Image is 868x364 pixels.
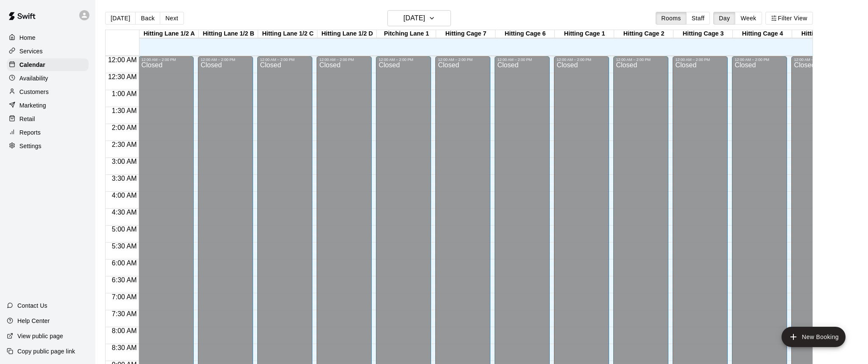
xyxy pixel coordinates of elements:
[17,301,47,310] p: Contact Us
[7,72,89,85] a: Availability
[199,30,258,38] div: Hitting Lane 1/2 B
[160,12,184,25] button: Next
[110,310,139,317] span: 7:30 AM
[110,192,139,199] span: 4:00 AM
[403,12,425,24] h6: [DATE]
[7,140,89,152] a: Settings
[110,327,139,334] span: 8:00 AM
[141,58,191,62] div: 12:00 AM – 2:00 PM
[19,61,45,69] p: Calendar
[110,141,139,148] span: 2:30 AM
[110,209,139,216] span: 4:30 AM
[19,101,46,110] p: Marketing
[19,74,48,83] p: Availability
[135,12,160,25] button: Back
[317,30,377,38] div: Hitting Lane 1/2 D
[110,90,139,97] span: 1:00 AM
[19,47,43,55] p: Services
[319,58,369,62] div: 12:00 AM – 2:00 PM
[110,226,139,233] span: 5:00 AM
[19,88,49,96] p: Customers
[7,99,89,112] a: Marketing
[735,12,762,25] button: Week
[556,58,606,62] div: 12:00 AM – 2:00 PM
[792,30,851,38] div: Hitting Cage 5
[110,259,139,267] span: 6:00 AM
[387,10,451,26] button: [DATE]
[200,58,250,62] div: 12:00 AM – 2:00 PM
[686,12,710,25] button: Staff
[110,293,139,301] span: 7:00 AM
[19,142,42,150] p: Settings
[378,58,428,62] div: 12:00 AM – 2:00 PM
[782,327,846,347] button: add
[110,158,139,165] span: 3:00 AM
[656,12,686,25] button: Rooms
[675,58,725,62] div: 12:00 AM – 2:00 PM
[495,30,555,38] div: Hitting Cage 6
[110,107,139,114] span: 1:30 AM
[110,243,139,250] span: 5:30 AM
[110,175,139,182] span: 3:30 AM
[110,124,139,131] span: 2:00 AM
[438,58,488,62] div: 12:00 AM – 2:00 PM
[7,31,89,44] a: Home
[713,12,735,25] button: Day
[377,30,436,38] div: Pitching Lane 1
[733,30,792,38] div: Hitting Cage 4
[614,30,673,38] div: Hitting Cage 2
[260,58,310,62] div: 12:00 AM – 2:00 PM
[258,30,317,38] div: Hitting Lane 1/2 C
[765,12,813,25] button: Filter View
[673,30,733,38] div: Hitting Cage 3
[17,347,75,356] p: Copy public page link
[17,332,63,340] p: View public page
[105,12,136,25] button: [DATE]
[19,115,35,123] p: Retail
[19,33,36,42] p: Home
[17,317,50,325] p: Help Center
[7,45,89,58] a: Services
[7,113,89,125] a: Retail
[110,276,139,284] span: 6:30 AM
[616,58,666,62] div: 12:00 AM – 2:00 PM
[794,58,844,62] div: 12:00 AM – 2:00 PM
[110,344,139,351] span: 8:30 AM
[7,58,89,71] a: Calendar
[139,30,199,38] div: Hitting Lane 1/2 A
[19,128,41,137] p: Reports
[555,30,614,38] div: Hitting Cage 1
[106,56,139,63] span: 12:00 AM
[497,58,547,62] div: 12:00 AM – 2:00 PM
[436,30,495,38] div: Hitting Cage 7
[7,85,89,98] a: Customers
[734,58,785,62] div: 12:00 AM – 2:00 PM
[106,73,139,80] span: 12:30 AM
[7,126,89,139] a: Reports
